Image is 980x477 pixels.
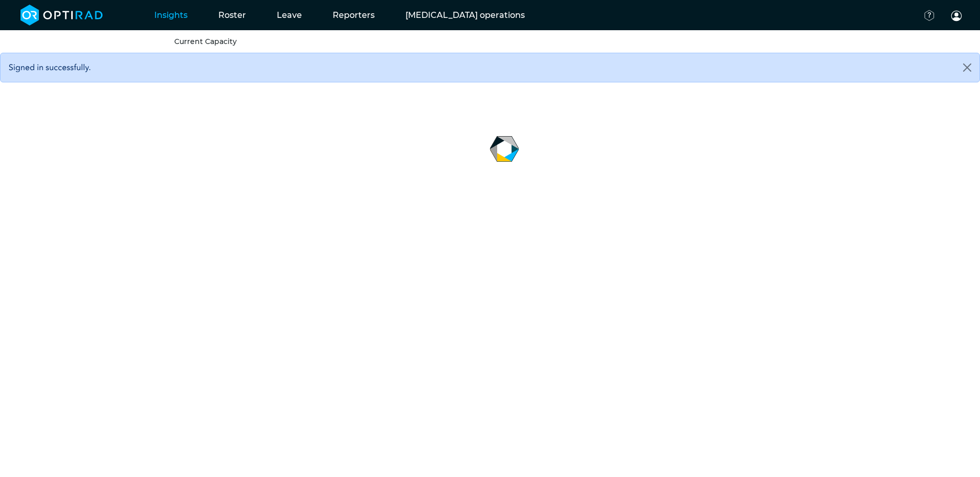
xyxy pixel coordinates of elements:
img: brand-opti-rad-logos-blue-and-white-d2f68631ba2948856bd03f2d395fb146ddc8fb01b4b6e9315ea85fa773367... [21,5,103,26]
a: Current Capacity [174,37,237,46]
button: Close [955,53,979,82]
